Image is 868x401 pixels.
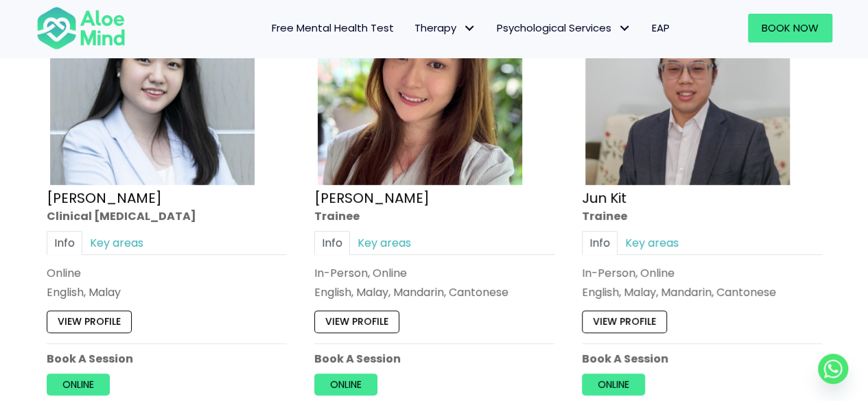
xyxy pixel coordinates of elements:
[47,374,110,396] a: Online
[460,19,480,38] span: Therapy: submenu
[486,14,642,42] a: Psychological ServicesPsychological Services: submenu
[82,231,151,255] a: Key areas
[143,14,680,42] nav: Menu
[314,374,377,396] a: Online
[582,189,626,208] a: Jun Kit
[47,284,287,300] p: English, Malay
[582,284,822,300] p: English, Malay, Mandarin, Cantonese
[47,265,287,281] div: Online
[582,374,645,396] a: Online
[414,21,476,35] span: Therapy
[272,21,394,35] span: Free Mental Health Test
[404,14,486,42] a: TherapyTherapy: submenu
[350,231,419,255] a: Key areas
[314,265,554,281] div: In-Person, Online
[47,351,287,367] p: Book A Session
[314,311,399,333] a: View profile
[36,5,126,51] img: Aloe mind Logo
[47,231,82,255] a: Info
[615,19,635,38] span: Psychological Services: submenu
[642,14,680,42] a: EAP
[582,351,822,367] p: Book A Session
[582,311,667,333] a: View profile
[47,311,132,333] a: View profile
[652,21,670,35] span: EAP
[582,265,822,281] div: In-Person, Online
[314,208,554,224] div: Trainee
[314,189,430,208] a: [PERSON_NAME]
[582,208,822,224] div: Trainee
[314,231,350,255] a: Info
[47,189,162,208] a: [PERSON_NAME]
[497,21,631,35] span: Psychological Services
[314,351,554,367] p: Book A Session
[618,231,686,255] a: Key areas
[748,14,832,42] a: Book Now
[818,354,848,384] a: Whatsapp
[762,21,819,35] span: Book Now
[47,208,287,224] div: Clinical [MEDICAL_DATA]
[314,284,554,300] p: English, Malay, Mandarin, Cantonese
[261,14,404,42] a: Free Mental Health Test
[582,231,618,255] a: Info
